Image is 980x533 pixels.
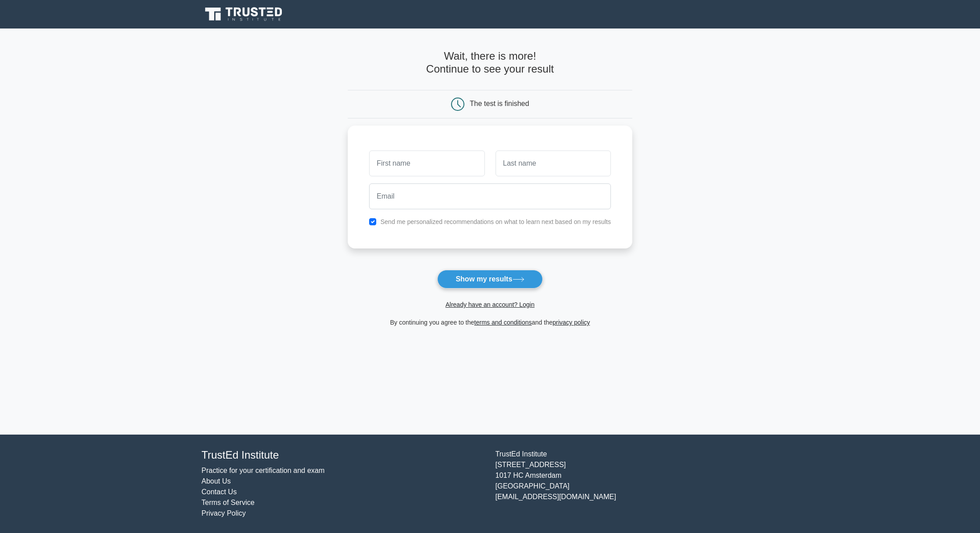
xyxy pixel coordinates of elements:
[342,317,638,328] div: By continuing you agree to the and the
[474,319,532,326] a: terms and conditions
[202,499,255,506] a: Terms of Service
[369,151,484,176] input: First name
[202,488,237,496] a: Contact Us
[553,319,590,326] a: privacy policy
[202,449,485,462] h4: TrustEd Institute
[496,151,611,176] input: Last name
[437,270,542,289] button: Show my results
[348,50,632,76] h4: Wait, there is more! Continue to see your result
[470,100,529,107] div: The test is finished
[202,467,325,474] a: Practice for your certification and exam
[380,218,611,225] label: Send me personalized recommendations on what to learn next based on my results
[369,183,611,209] input: Email
[445,301,534,308] a: Already have an account? Login
[202,477,231,485] a: About Us
[490,449,784,519] div: TrustEd Institute [STREET_ADDRESS] 1017 HC Amsterdam [GEOGRAPHIC_DATA] [EMAIL_ADDRESS][DOMAIN_NAME]
[202,509,246,517] a: Privacy Policy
